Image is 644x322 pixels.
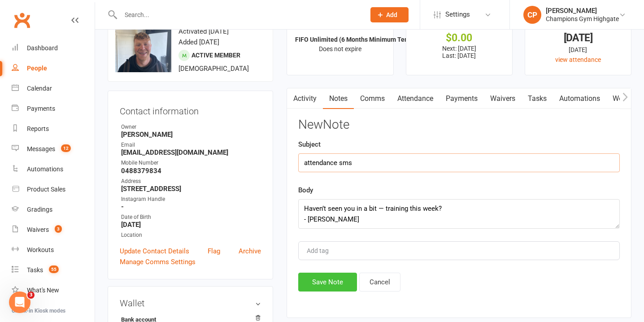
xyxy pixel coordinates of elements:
a: Reports [12,119,95,139]
a: Tasks 55 [12,260,95,280]
span: 12 [61,144,71,152]
p: Next: [DATE] Last: [DATE] [414,45,504,59]
div: Waivers [27,226,49,233]
iframe: Intercom live chat [9,292,30,313]
div: [DATE] [533,33,623,43]
a: view attendance [555,56,601,63]
span: 3 [27,292,35,299]
div: Champions Gym Highgate [546,15,619,23]
div: People [27,65,47,72]
button: Cancel [359,273,400,292]
div: $0.00 [414,33,504,43]
div: Address [121,177,261,186]
input: Search... [118,9,359,21]
a: What's New [12,280,95,300]
a: People [12,58,95,78]
div: Date of Birth [121,213,261,222]
label: Body [298,185,313,196]
div: Reports [27,125,49,132]
span: Does not expire [319,45,361,52]
a: Waivers [484,88,522,109]
div: CP [523,6,541,24]
div: Messages [27,145,55,152]
h3: Wallet [120,298,261,308]
h3: New Note [298,118,620,132]
a: Payments [12,99,95,119]
strong: FIFO Unlimited (6 Months Minimum Term) [295,36,414,43]
a: Dashboard [12,38,95,58]
strong: [DATE] [121,221,261,229]
a: Activity [287,88,323,109]
strong: [PERSON_NAME] [121,131,261,139]
span: 55 [49,265,59,273]
a: Tasks [522,88,553,109]
a: Clubworx [11,9,33,31]
time: Added [DATE] [178,38,219,46]
img: image1688004288.png [115,16,171,72]
a: Automations [12,159,95,179]
a: Attendance [391,88,439,109]
a: Comms [354,88,391,109]
div: Owner [121,123,261,131]
div: [PERSON_NAME] [546,7,619,15]
a: Flag [208,246,220,257]
time: Activated [DATE] [178,27,229,35]
strong: [STREET_ADDRESS] [121,185,261,193]
div: Calendar [27,85,52,92]
div: Workouts [27,246,54,253]
div: Gradings [27,206,52,213]
div: Tasks [27,266,43,274]
textarea: Haven’t seen you in a bit — training this week? - [PERSON_NAME] [298,199,620,229]
a: Waivers 3 [12,220,95,240]
span: Settings [445,4,470,25]
a: Product Sales [12,179,95,200]
a: Automations [553,88,606,109]
a: Update Contact Details [120,246,189,257]
strong: [EMAIL_ADDRESS][DOMAIN_NAME] [121,148,261,157]
div: [DATE] [533,45,623,55]
button: Add [370,7,409,22]
a: Notes [323,88,354,109]
a: Archive [239,246,261,257]
span: [DEMOGRAPHIC_DATA] [178,65,249,73]
input: optional [298,153,620,172]
div: Instagram Handle [121,195,261,204]
a: Gradings [12,200,95,220]
h3: Contact information [120,103,261,116]
div: Mobile Number [121,159,261,167]
strong: 0488379834 [121,167,261,175]
a: Messages 12 [12,139,95,159]
a: Manage Comms Settings [120,257,196,267]
div: Product Sales [27,186,65,193]
span: 3 [55,225,62,233]
span: Active member [191,52,240,59]
div: Location [121,231,261,239]
div: Automations [27,165,63,173]
div: Payments [27,105,55,112]
label: Subject [298,139,321,150]
span: Add [386,11,397,18]
a: Workouts [12,240,95,260]
button: Save Note [298,273,357,292]
a: Calendar [12,78,95,99]
strong: - [121,203,261,211]
input: Add tag [306,245,337,256]
div: What's New [27,287,59,294]
div: Dashboard [27,44,58,52]
a: Payments [439,88,484,109]
div: Email [121,141,261,149]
